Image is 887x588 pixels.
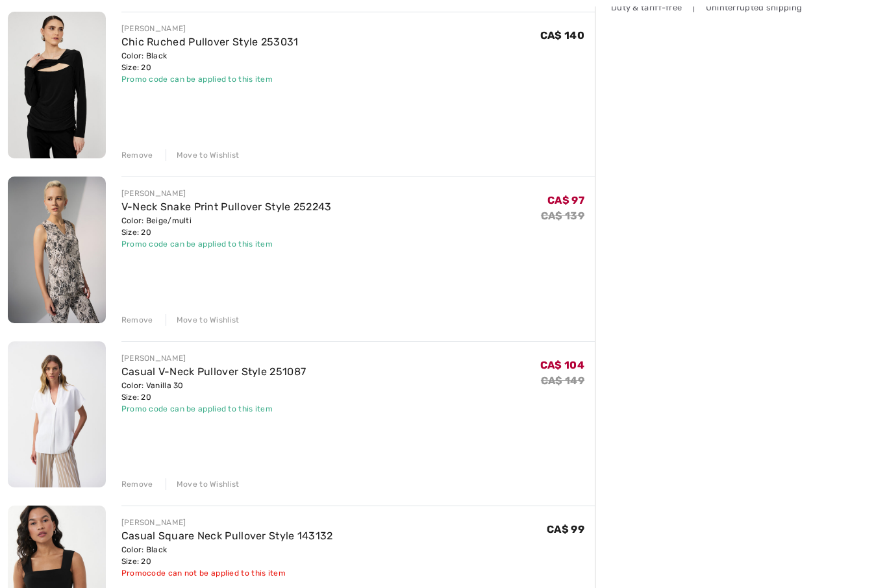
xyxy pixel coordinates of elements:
div: Move to Wishlist [166,478,240,490]
span: CA$ 97 [547,194,584,206]
div: [PERSON_NAME] [121,23,299,34]
a: V-Neck Snake Print Pullover Style 252243 [121,201,332,213]
div: Promo code can be applied to this item [121,238,332,250]
div: Color: Vanilla 30 Size: 20 [121,380,306,403]
div: Move to Wishlist [166,314,240,326]
img: Casual V-Neck Pullover Style 251087 [8,341,106,488]
a: Chic Ruched Pullover Style 253031 [121,36,299,48]
div: [PERSON_NAME] [121,517,333,528]
span: CA$ 104 [540,359,584,371]
a: Casual Square Neck Pullover Style 143132 [121,530,333,542]
div: Remove [121,149,153,161]
div: Color: Beige/multi Size: 20 [121,215,332,238]
div: Promo code can be applied to this item [121,403,306,415]
span: CA$ 99 [547,523,584,535]
img: V-Neck Snake Print Pullover Style 252243 [8,177,106,323]
div: Duty & tariff-free | Uninterrupted shipping [611,1,806,14]
div: [PERSON_NAME] [121,352,306,364]
s: CA$ 139 [541,210,584,222]
div: Remove [121,478,153,490]
a: Casual V-Neck Pullover Style 251087 [121,365,306,378]
div: Remove [121,314,153,326]
div: Promocode can not be applied to this item [121,567,333,579]
div: Promo code can be applied to this item [121,73,299,85]
img: Chic Ruched Pullover Style 253031 [8,12,106,158]
div: [PERSON_NAME] [121,188,332,199]
span: CA$ 140 [540,29,584,42]
s: CA$ 149 [541,374,584,387]
div: Color: Black Size: 20 [121,50,299,73]
div: Move to Wishlist [166,149,240,161]
div: Color: Black Size: 20 [121,544,333,567]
